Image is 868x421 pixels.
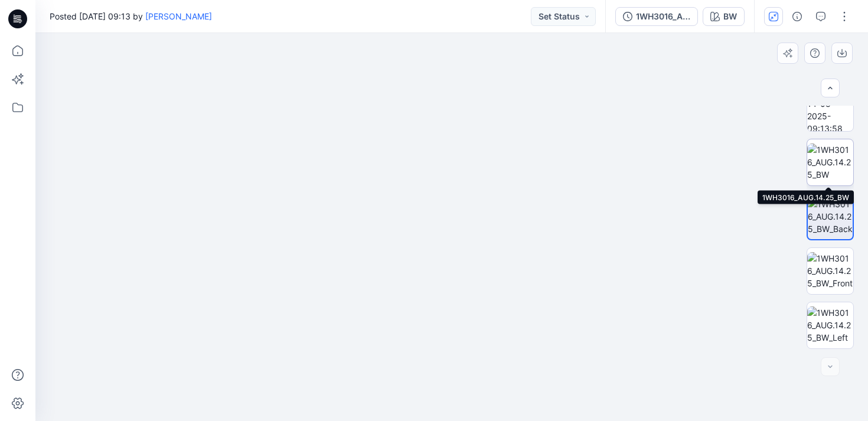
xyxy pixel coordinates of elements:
[615,7,698,26] button: 1WH3016_AUG.14.25
[788,7,807,26] button: Details
[145,11,212,21] a: [PERSON_NAME]
[807,306,853,344] img: 1WH3016_AUG.14.25_BW_Left
[723,10,737,23] div: BW
[50,10,212,22] span: Posted [DATE] 09:13 by
[703,7,745,26] button: BW
[636,10,690,23] div: 1WH3016_AUG.14.25
[807,252,853,289] img: 1WH3016_AUG.14.25_BW_Front
[807,143,853,181] img: 1WH3016_AUG.14.25_BW
[807,85,853,131] img: image-14-08-2025-09:13:58
[808,198,853,235] img: 1WH3016_AUG.14.25_BW_Back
